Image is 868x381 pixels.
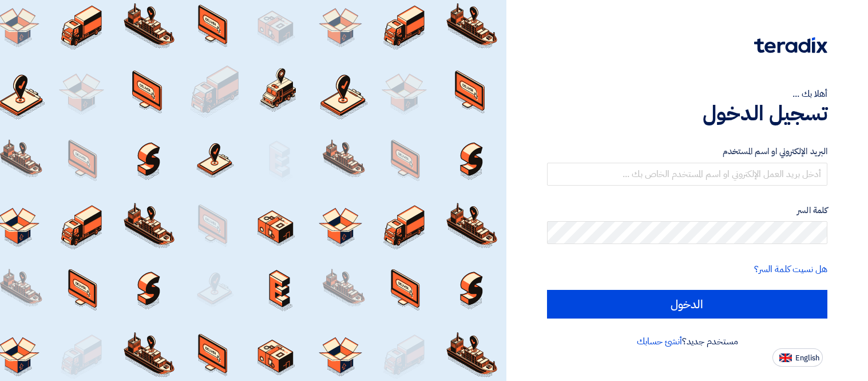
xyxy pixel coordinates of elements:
span: English [795,354,819,362]
button: English [772,348,823,367]
img: en-US.png [779,353,792,362]
div: أهلا بك ... [547,87,827,101]
label: البريد الإلكتروني او اسم المستخدم [547,145,827,158]
input: الدخول [547,290,827,319]
div: مستخدم جديد؟ [547,335,827,348]
a: أنشئ حسابك [637,335,682,348]
h1: تسجيل الدخول [547,101,827,126]
input: أدخل بريد العمل الإلكتروني او اسم المستخدم الخاص بك ... [547,163,827,186]
a: هل نسيت كلمة السر؟ [754,262,827,276]
label: كلمة السر [547,204,827,217]
img: Teradix logo [754,37,827,53]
